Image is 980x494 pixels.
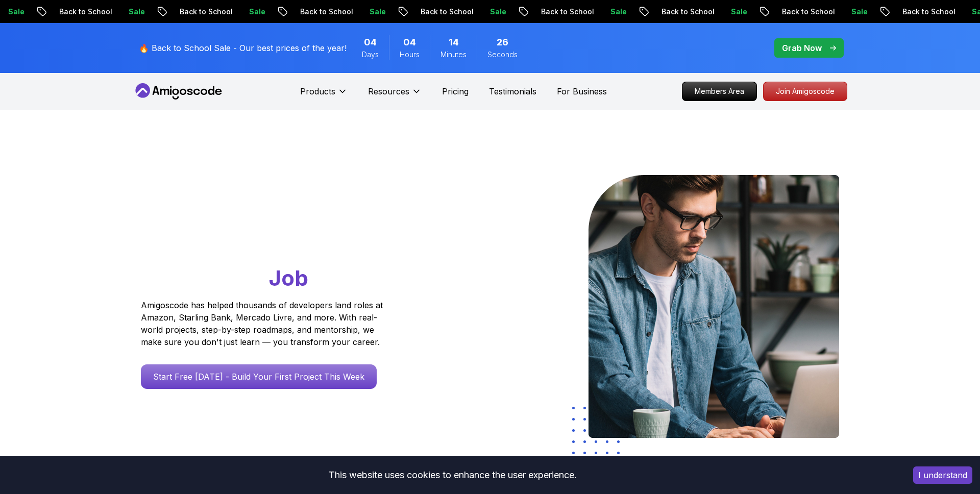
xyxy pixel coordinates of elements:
[860,7,929,17] p: Back to School
[207,7,239,17] p: Sale
[557,85,607,97] a: For Business
[368,85,409,97] p: Resources
[400,50,420,60] span: Hours
[913,466,972,484] button: Accept cookies
[740,7,809,17] p: Back to School
[17,7,86,17] p: Back to School
[378,7,448,17] p: Back to School
[8,464,898,486] div: This website uses cookies to enhance the user experience.
[809,7,842,17] p: Sale
[497,35,508,50] span: 26 Seconds
[300,85,348,106] button: Products
[300,85,335,97] p: Products
[137,7,207,17] p: Back to School
[448,7,480,17] p: Sale
[764,82,847,101] p: Join Amigoscode
[449,35,459,50] span: 14 Minutes
[763,82,847,101] a: Join Amigoscode
[499,7,568,17] p: Back to School
[258,7,327,17] p: Back to School
[619,7,689,17] p: Back to School
[782,42,822,54] p: Grab Now
[489,85,536,97] a: Testimonials
[368,85,422,106] button: Resources
[929,7,962,17] p: Sale
[689,7,721,17] p: Sale
[487,50,518,60] span: Seconds
[682,82,756,101] p: Members Area
[589,175,839,438] img: hero
[440,50,467,60] span: Minutes
[86,7,119,17] p: Sale
[139,42,347,54] p: 🔥 Back to School Sale - Our best prices of the year!
[364,35,377,50] span: 4 Days
[362,50,379,60] span: Days
[141,364,377,389] a: Start Free [DATE] - Build Your First Project This Week
[682,82,757,101] a: Members Area
[141,175,422,293] h1: Go From Learning to Hired: Master Java, Spring Boot & Cloud Skills That Get You the
[269,265,308,291] span: Job
[141,299,386,348] p: Amigoscode has helped thousands of developers land roles at Amazon, Starling Bank, Mercado Livre,...
[442,85,469,97] a: Pricing
[568,7,601,17] p: Sale
[403,35,416,50] span: 4 Hours
[327,7,360,17] p: Sale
